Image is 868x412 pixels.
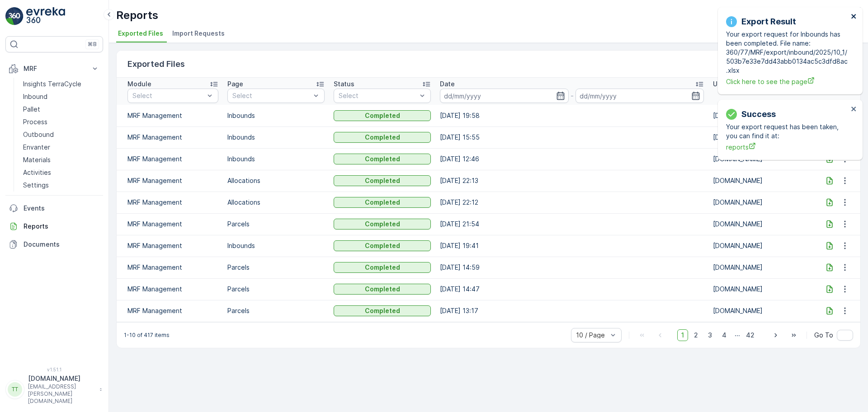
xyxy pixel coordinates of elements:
[19,116,103,128] a: Process
[713,285,810,294] p: [DOMAIN_NAME]
[5,235,103,253] a: Documents
[19,128,103,141] a: Outbound
[19,154,103,166] a: Materials
[227,133,325,142] p: Inbounds
[23,155,51,164] p: Materials
[435,278,708,300] td: [DATE] 14:47
[713,133,810,142] p: [DOMAIN_NAME]
[726,77,848,86] a: Click here to see the page
[334,197,431,208] button: Completed
[227,306,325,315] p: Parcels
[334,219,431,229] button: Completed
[851,105,857,114] button: close
[19,90,103,103] a: Inbound
[576,89,704,103] input: dd/mm/yyyy
[334,110,431,121] button: Completed
[227,80,243,89] p: Page
[227,111,325,120] p: Inbounds
[5,367,103,372] span: v 1.51.1
[227,241,325,250] p: Inbounds
[88,41,97,48] p: ⌘B
[23,143,50,152] p: Envanter
[726,30,848,75] p: Your export request for Inbounds has been completed. File name: 360/77/MRF/export/inbound/2025/10...
[28,374,95,383] p: [DOMAIN_NAME]
[713,220,810,229] p: [DOMAIN_NAME]
[571,90,574,101] p: -
[726,122,848,140] p: Your export request has been taken, you can find it at:
[851,13,857,21] button: close
[440,89,568,103] input: dd/mm/yyyy
[5,217,103,235] a: Reports
[5,374,103,405] button: TT[DOMAIN_NAME][EMAIL_ADDRESS][PERSON_NAME][DOMAIN_NAME]
[741,15,796,28] p: Export Result
[127,111,218,120] p: MRF Management
[227,263,325,272] p: Parcels
[232,91,311,100] p: Select
[227,285,325,294] p: Parcels
[365,306,400,315] p: Completed
[435,148,708,170] td: [DATE] 12:46
[227,176,325,185] p: Allocations
[127,285,218,294] p: MRF Management
[5,7,24,25] img: logo
[726,142,848,152] span: reports
[677,329,688,341] span: 1
[127,80,151,89] p: Module
[440,80,455,89] p: Date
[19,141,103,154] a: Envanter
[365,111,400,120] p: Completed
[713,176,810,185] p: [DOMAIN_NAME]
[365,198,400,207] p: Completed
[26,7,65,25] img: logo_light-DOdMpM7g.png
[127,306,218,315] p: MRF Management
[127,58,185,70] p: Exported Files
[435,170,708,192] td: [DATE] 22:13
[365,176,400,185] p: Completed
[713,154,810,164] p: [DOMAIN_NAME]
[435,257,708,278] td: [DATE] 14:59
[365,154,400,164] p: Completed
[19,166,103,179] a: Activities
[127,241,218,250] p: MRF Management
[339,91,417,100] p: Select
[435,105,708,126] td: [DATE] 19:58
[713,111,810,120] p: [DOMAIN_NAME]
[435,235,708,257] td: [DATE] 19:41
[742,329,759,341] span: 42
[124,332,170,339] p: 1-10 of 417 items
[718,329,731,341] span: 4
[334,175,431,186] button: Completed
[713,198,810,207] p: [DOMAIN_NAME]
[132,91,204,100] p: Select
[227,220,325,229] p: Parcels
[741,108,776,121] p: Success
[24,222,99,231] p: Reports
[435,300,708,322] td: [DATE] 13:17
[435,192,708,213] td: [DATE] 22:12
[118,29,163,38] span: Exported Files
[23,117,47,126] p: Process
[713,241,810,250] p: [DOMAIN_NAME]
[690,329,702,341] span: 2
[713,80,727,89] p: User
[435,126,708,148] td: [DATE] 15:55
[127,198,218,207] p: MRF Management
[5,60,103,78] button: MRF
[8,382,22,397] div: TT
[127,220,218,229] p: MRF Management
[334,262,431,273] button: Completed
[365,263,400,272] p: Completed
[334,154,431,164] button: Completed
[704,329,716,341] span: 3
[116,8,158,23] p: Reports
[5,199,103,217] a: Events
[365,220,400,229] p: Completed
[24,240,99,249] p: Documents
[19,103,103,116] a: Pallet
[735,329,740,341] p: ...
[127,154,218,164] p: MRF Management
[23,168,51,177] p: Activities
[334,305,431,316] button: Completed
[365,133,400,142] p: Completed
